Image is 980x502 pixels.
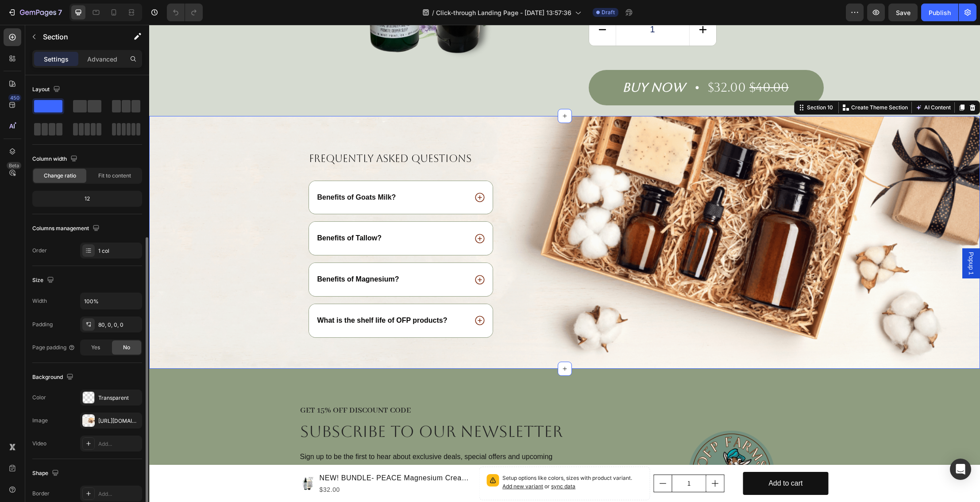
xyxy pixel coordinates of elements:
[167,4,203,21] div: Undo/Redo
[7,162,21,169] div: Beta
[98,172,131,180] span: Fit to content
[91,344,100,351] span: Yes
[505,450,523,467] button: decrement
[58,7,62,18] p: 7
[523,450,557,467] input: quantity
[353,449,494,466] p: Setup options like colors, sizes with product variant.
[32,344,75,351] div: Page padding
[34,193,140,205] div: 12
[150,396,426,418] h2: Subscribe to OUR newsletter
[32,321,53,328] div: Padding
[619,452,653,465] div: Add to cart
[896,9,911,16] span: Save
[440,45,675,81] button: buy now
[557,450,575,467] button: increment
[888,4,918,21] button: Save
[98,440,140,448] div: Add...
[32,297,47,305] div: Width
[168,209,232,217] span: Benefits of Tallow?
[159,127,345,142] h2: Frequently asked questions
[4,4,66,21] button: 7
[32,371,75,383] div: Background
[87,54,117,64] p: Advanced
[32,490,50,498] div: Border
[32,153,79,165] div: Column width
[32,467,61,479] div: Shape
[432,8,434,17] span: /
[32,394,46,402] div: Color
[436,8,571,17] span: Click-through Landing Page - [DATE] 13:57:36
[151,426,414,452] p: Sign up to be the first to hear about exclusive deals, special offers and upcoming collections
[168,292,298,299] span: What is the shelf life of OFP products?
[170,447,327,460] h1: NEW! BUNDLE- PEACE Magnesium Cream and Mg Cooling Spray - Relax, RLS, [MEDICAL_DATA], Pain
[43,31,116,42] p: Section
[818,227,826,250] span: Popup 1
[8,94,21,101] div: 450
[98,490,140,498] div: Add...
[32,417,48,425] div: Image
[599,54,640,71] div: $40.00
[656,79,686,87] div: Section 10
[168,169,247,176] span: Benefits of Goats Milk?
[558,54,598,71] div: $32.00
[394,458,426,465] span: or
[98,321,140,329] div: 80, 0, 0, 0
[353,458,394,465] span: Add new variant
[98,247,140,255] div: 1 col
[929,8,951,17] div: Publish
[32,274,56,286] div: Size
[44,172,76,180] span: Change ratio
[32,223,101,235] div: Columns management
[149,25,980,502] iframe: Design area
[921,4,958,21] button: Publish
[81,293,142,309] input: Auto
[594,447,679,471] button: Add to cart
[170,460,327,471] div: $32.00
[764,77,803,88] button: AI Content
[950,459,971,480] div: Open Intercom Messenger
[602,8,615,16] span: Draft
[32,440,46,448] div: Video
[484,406,681,490] img: Alt Image
[168,251,250,258] span: Benefits of Magnesium?
[32,247,47,255] div: Order
[98,417,140,425] div: [URL][DOMAIN_NAME]
[150,379,426,392] h3: GET 15% OFF DISCOUNT CODE
[32,84,62,96] div: Layout
[98,394,140,402] div: Transparent
[402,458,426,465] span: sync data
[702,79,759,87] p: Create Theme Section
[44,54,69,64] p: Settings
[473,55,538,70] div: buy now
[123,344,130,351] span: No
